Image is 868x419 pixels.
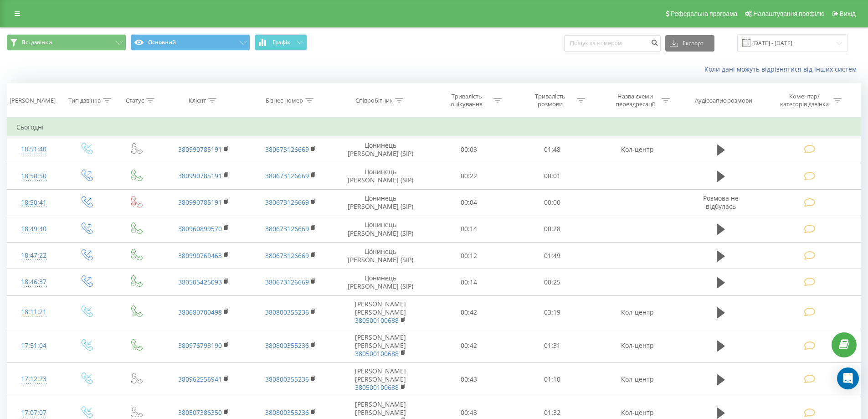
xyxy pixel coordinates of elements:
div: Співробітник [355,97,393,104]
button: Графік [255,34,307,51]
a: 380507386350 [178,408,222,417]
div: Статус [126,97,144,104]
a: 380976793190 [178,341,222,350]
div: 18:46:37 [16,273,51,291]
a: 380500100688 [355,316,399,325]
td: Кол-центр [594,362,680,396]
a: 380800355236 [265,375,309,383]
td: 00:01 [511,163,594,189]
div: [PERSON_NAME] [10,97,56,104]
td: 00:43 [427,362,511,396]
div: Клієнт [189,97,206,104]
a: 380673126669 [265,251,309,260]
span: Всі дзвінки [22,39,52,46]
div: 17:12:23 [16,370,51,388]
a: 380673126669 [265,198,309,207]
a: 380990785191 [178,171,222,180]
td: Цонинець [PERSON_NAME] (SIP) [334,136,427,163]
td: 00:00 [511,189,594,216]
a: 380500100688 [355,349,399,358]
td: 00:04 [427,189,511,216]
td: Сьогодні [7,118,861,136]
td: Кол-центр [594,329,680,363]
a: 380505425093 [178,278,222,286]
td: Кол-центр [594,136,680,163]
td: 00:22 [427,163,511,189]
a: 380962556941 [178,375,222,383]
div: 18:51:40 [16,140,51,158]
button: Всі дзвінки [7,34,126,51]
a: 380990785191 [178,145,222,154]
td: [PERSON_NAME] [PERSON_NAME] [334,329,427,363]
div: 18:11:21 [16,303,51,321]
a: 380673126669 [265,145,309,154]
div: Тривалість розмови [526,93,575,108]
div: Бізнес номер [266,97,303,104]
a: Коли дані можуть відрізнятися вiд інших систем [704,65,861,73]
div: Тривалість очікування [442,93,491,108]
a: 380800355236 [265,341,309,350]
div: Open Intercom Messenger [837,367,859,389]
td: Цонинець [PERSON_NAME] (SIP) [334,189,427,216]
td: Цонинець [PERSON_NAME] (SIP) [334,269,427,295]
td: [PERSON_NAME] [PERSON_NAME] [334,295,427,329]
td: 01:10 [511,362,594,396]
a: 380990769463 [178,251,222,260]
button: Експорт [665,35,714,52]
td: 00:25 [511,269,594,295]
td: Цонинець [PERSON_NAME] (SIP) [334,243,427,269]
td: Цонинець [PERSON_NAME] (SIP) [334,163,427,189]
td: 01:49 [511,243,594,269]
a: 380673126669 [265,278,309,286]
a: 380960899570 [178,224,222,233]
div: 18:47:22 [16,247,51,264]
span: Вихід [840,10,856,17]
td: 03:19 [511,295,594,329]
td: 00:42 [427,329,511,363]
td: 01:31 [511,329,594,363]
td: 01:48 [511,136,594,163]
a: 380500100688 [355,383,399,392]
a: 380800355236 [265,408,309,417]
span: Налаштування профілю [753,10,824,17]
button: Основний [131,34,250,51]
td: 00:12 [427,243,511,269]
div: 18:50:41 [16,194,51,212]
input: Пошук за номером [564,35,661,52]
td: 00:14 [427,269,511,295]
span: Розмова не відбулась [703,194,739,211]
a: 380800355236 [265,308,309,316]
a: 380673126669 [265,224,309,233]
div: 18:49:40 [16,220,51,238]
a: 380673126669 [265,171,309,180]
div: Аудіозапис розмови [695,97,752,104]
div: 17:51:04 [16,337,51,355]
td: [PERSON_NAME] [PERSON_NAME] [334,362,427,396]
td: 00:42 [427,295,511,329]
div: 18:50:50 [16,167,51,185]
td: 00:28 [511,216,594,242]
div: Назва схеми переадресації [611,93,659,108]
td: Цонинець [PERSON_NAME] (SIP) [334,216,427,242]
a: 380680700498 [178,308,222,316]
td: 00:14 [427,216,511,242]
span: Графік [272,39,290,46]
span: Реферальна програма [671,10,738,17]
a: 380990785191 [178,198,222,207]
div: Коментар/категорія дзвінка [778,93,831,108]
td: Кол-центр [594,295,680,329]
div: Тип дзвінка [68,97,101,104]
td: 00:03 [427,136,511,163]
